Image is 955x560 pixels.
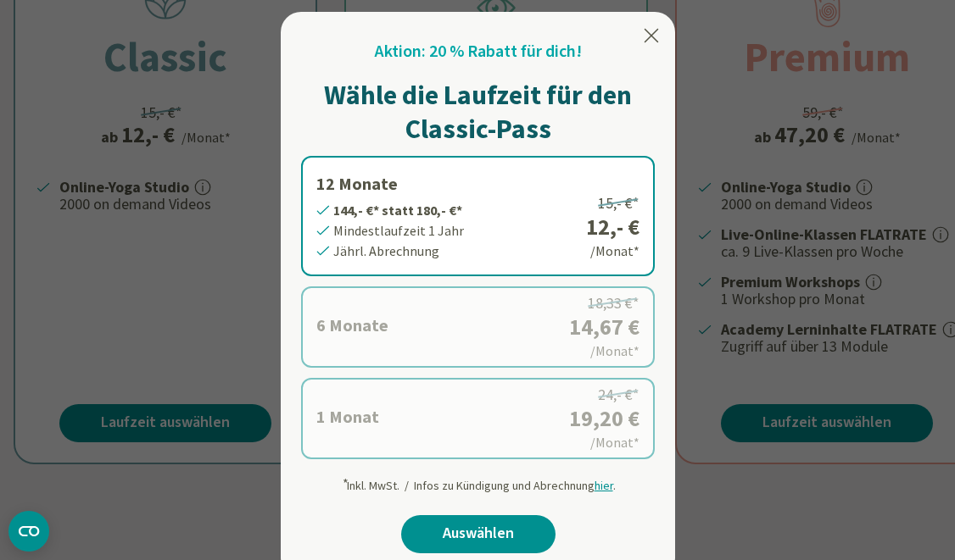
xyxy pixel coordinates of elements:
h1: Wähle die Laufzeit für den Classic-Pass [301,78,655,146]
div: Inkl. MwSt. / Infos zu Kündigung und Abrechnung . [341,469,616,495]
a: Auswählen [401,515,556,553]
span: hier [595,478,613,493]
button: CMP-Widget öffnen [8,511,49,552]
h2: Aktion: 20 % Rabatt für dich! [375,39,582,64]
